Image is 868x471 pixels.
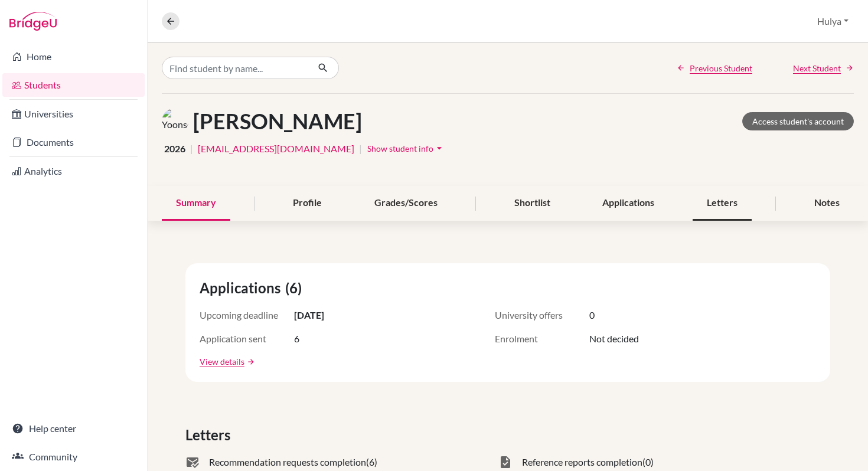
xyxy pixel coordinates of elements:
a: Home [2,45,145,68]
span: Upcoming deadline [200,308,294,322]
img: Yoonseo Eom's avatar [162,108,188,135]
span: | [359,142,362,156]
a: Help center [2,417,145,440]
span: 6 [294,332,299,346]
a: Documents [2,130,145,154]
a: [EMAIL_ADDRESS][DOMAIN_NAME] [198,142,354,156]
span: Enrolment [495,332,589,346]
span: Reference reports completion [522,455,642,469]
span: Next Student [793,62,841,74]
i: arrow_drop_down [433,142,445,154]
span: University offers [495,308,589,322]
img: Bridge-U [9,12,57,31]
span: mark_email_read [185,455,200,469]
button: Hulya [812,10,854,32]
span: Show student info [367,143,433,153]
span: Applications [200,277,285,299]
a: Universities [2,102,145,126]
span: task [498,455,513,469]
div: Profile [279,186,336,221]
div: Summary [162,186,230,221]
span: [DATE] [294,308,324,322]
span: Letters [185,424,235,446]
span: (0) [642,455,654,469]
span: Previous Student [690,62,752,74]
span: 2026 [164,142,185,156]
a: Students [2,73,145,97]
span: (6) [366,455,377,469]
div: Letters [693,186,752,221]
h1: [PERSON_NAME] [193,109,362,134]
span: (6) [285,277,306,299]
div: Shortlist [500,186,564,221]
a: arrow_forward [244,358,255,366]
a: Next Student [793,62,854,74]
a: Analytics [2,159,145,183]
input: Find student by name... [162,57,308,79]
button: Show student infoarrow_drop_down [367,139,446,158]
a: Previous Student [677,62,752,74]
a: Community [2,445,145,469]
span: Application sent [200,332,294,346]
div: Notes [800,186,854,221]
span: Recommendation requests completion [209,455,366,469]
a: Access student's account [742,112,854,130]
a: View details [200,355,244,368]
span: | [190,142,193,156]
span: Not decided [589,332,639,346]
span: 0 [589,308,595,322]
div: Grades/Scores [360,186,452,221]
div: Applications [588,186,668,221]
